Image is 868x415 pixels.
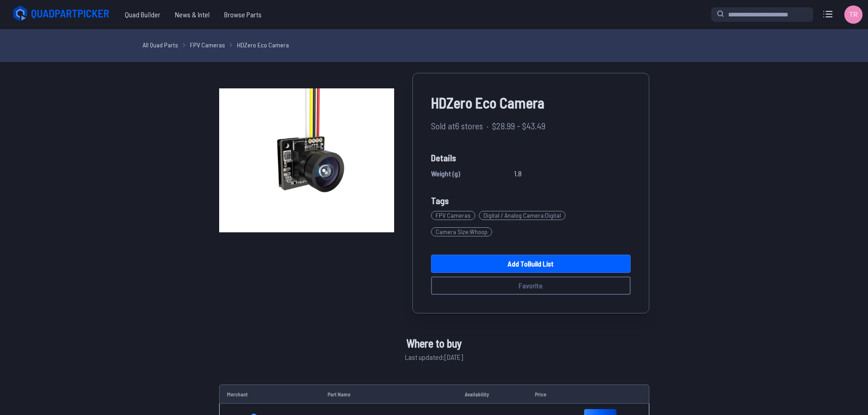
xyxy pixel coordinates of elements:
a: All Quad Parts [143,40,178,50]
td: Availability [457,384,528,404]
span: · [487,119,488,133]
img: image [219,73,394,248]
span: Tags [431,195,449,206]
span: Weight (g) [431,168,460,179]
a: HDZero Eco Camera [237,40,289,50]
span: Last updated: [DATE] [405,352,463,363]
img: User [844,5,863,24]
span: $28.99 - $43.49 [492,119,545,133]
a: FPV Cameras [190,40,225,50]
span: Where to buy [406,335,462,352]
a: Quad Builder [118,5,168,24]
a: Add toBuild List [431,255,631,273]
span: Camera Size : Whoop [431,227,492,236]
td: Price [528,384,577,404]
a: Digital / Analog Camera:Digital [479,207,569,224]
span: Digital / Analog Camera : Digital [479,211,565,220]
span: Details [431,151,631,164]
a: Browse Parts [217,5,269,24]
td: Merchant [219,384,321,404]
span: FPV Cameras [431,211,475,220]
span: Sold at 6 stores [431,119,483,133]
a: News & Intel [168,5,217,24]
a: FPV Cameras [431,207,479,224]
button: Favorite [431,277,631,295]
a: Camera Size:Whoop [431,224,496,240]
span: 1.8 [514,168,522,179]
td: Part Name [320,384,457,404]
span: HDZero Eco Camera [431,92,631,113]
